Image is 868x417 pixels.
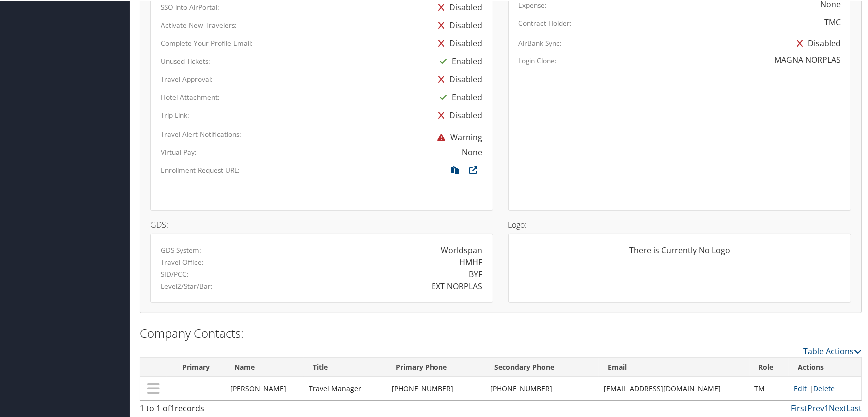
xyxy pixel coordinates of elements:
[519,243,841,263] div: There is Currently No Logo
[161,37,253,47] label: Complete Your Profile Email:
[789,357,861,376] th: Actions
[140,324,862,341] h2: Company Contacts:
[434,33,483,51] div: Disabled
[750,376,789,399] td: TM
[807,402,824,413] a: Prev
[794,383,807,392] a: Edit
[387,357,485,376] th: Primary Phone
[433,131,483,142] span: Warning
[161,73,213,83] label: Travel Approval:
[161,164,240,174] label: Enrollment Request URL:
[161,1,219,11] label: SSO into AirPortal:
[485,357,599,376] th: Secondary Phone
[813,383,835,392] a: Delete
[519,55,557,65] label: Login Clone:
[161,256,204,266] label: Travel Office:
[225,376,304,399] td: [PERSON_NAME]
[161,19,237,29] label: Activate New Travelers:
[161,91,220,101] label: Hotel Attachment:
[387,376,485,399] td: [PHONE_NUMBER]
[599,376,750,399] td: [EMAIL_ADDRESS][DOMAIN_NAME]
[508,220,852,228] h4: Logo:
[460,255,483,267] div: HMHF
[167,357,225,376] th: Primary
[519,17,572,27] label: Contract Holder:
[519,37,562,47] label: AirBank Sync:
[434,105,483,123] div: Disabled
[846,402,862,413] a: Last
[304,376,387,399] td: Travel Manager
[434,69,483,87] div: Disabled
[435,51,483,69] div: Enabled
[792,33,841,51] div: Disabled
[824,402,829,413] a: 1
[829,402,846,413] a: Next
[161,268,189,278] label: SID/PCC:
[161,128,241,138] label: Travel Alert Notifications:
[161,109,189,119] label: Trip Link:
[161,280,213,290] label: Level2/Star/Bar:
[435,87,483,105] div: Enabled
[462,145,483,157] div: None
[774,53,841,65] div: MAGNA NORPLAS
[161,244,201,254] label: GDS System:
[161,146,197,156] label: Virtual Pay:
[225,357,304,376] th: Name
[469,267,483,279] div: BYF
[485,376,599,399] td: [PHONE_NUMBER]
[789,376,861,399] td: |
[791,402,807,413] a: First
[150,220,493,228] h4: GDS:
[803,345,862,356] a: Table Actions
[434,15,483,33] div: Disabled
[750,357,789,376] th: Role
[170,402,175,413] span: 1
[161,55,210,65] label: Unused Tickets:
[599,357,750,376] th: Email
[432,279,483,291] div: EXT NORPLAS
[824,15,841,27] div: TMC
[441,243,483,255] div: Worldspan
[304,357,387,376] th: Title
